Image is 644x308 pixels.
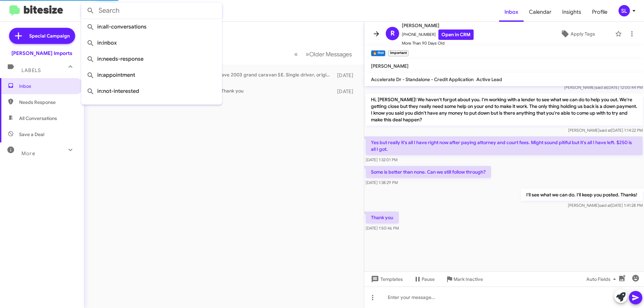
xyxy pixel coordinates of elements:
[302,47,356,61] button: Next
[564,85,643,90] span: [PERSON_NAME] [DATE] 12:00:44 PM
[453,273,483,285] span: Mark Inactive
[402,40,474,47] span: More Than 90 Days Old
[557,2,587,22] a: Insights
[371,76,474,82] span: Accelerate Dr - Standalone - Credit Application
[309,51,352,58] span: Older Messages
[521,189,643,201] p: I'll see what we can do. I'll keep you posted. Thanks!
[388,50,408,56] small: Important
[587,2,613,22] a: Profile
[586,273,619,285] span: Auto Fields
[334,72,359,79] div: [DATE]
[581,273,624,285] button: Auto Fields
[364,273,408,285] button: Templates
[408,273,440,285] button: Pause
[11,50,72,57] div: [PERSON_NAME] Imports
[294,50,298,58] span: «
[366,94,643,126] p: Hi, [PERSON_NAME]! We haven't forgot about you. I'm working with a lender to see what we can do t...
[87,51,217,67] span: in:needs-response
[87,83,217,99] span: in:not-interested
[571,28,595,40] span: Apply Tags
[366,136,643,155] p: Yes but really it's all I have right now after paying attorney and court fees. Might sound pitifu...
[87,35,217,51] span: in:inbox
[476,76,502,82] span: Active Lead
[19,83,76,89] span: Inbox
[290,47,302,61] button: Previous
[290,47,356,61] nav: Page navigation example
[499,2,524,22] a: Inbox
[87,19,217,35] span: in:all-conversations
[438,29,474,40] a: Open in CRM
[422,273,435,285] span: Pause
[366,211,399,224] p: Thank you
[366,180,398,185] span: [DATE] 1:38:29 PM
[599,128,611,133] span: said at
[402,29,474,40] span: [PHONE_NUMBER]
[21,150,35,157] span: More
[183,87,334,95] div: Thank you
[9,28,75,44] a: Special Campaign
[19,131,44,138] span: Save a Deal
[543,28,612,40] button: Apply Tags
[613,5,637,16] button: SL
[524,2,557,22] a: Calendar
[306,50,309,58] span: »
[370,273,403,285] span: Templates
[81,3,222,19] input: Search
[366,226,399,231] span: [DATE] 1:50:46 PM
[440,273,488,285] button: Mark Inactive
[366,166,491,178] p: Some is better than none. Can we still follow through?
[371,50,385,56] small: 🔥 Hot
[568,203,643,208] span: [PERSON_NAME] [DATE] 1:41:28 PM
[29,33,70,39] span: Special Campaign
[568,128,643,133] span: [PERSON_NAME] [DATE] 1:14:22 PM
[87,99,217,115] span: in:sold-verified
[334,88,359,95] div: [DATE]
[390,28,395,39] span: R
[19,99,76,106] span: Needs Response
[183,71,334,79] div: I have 2003 grand caravan SE. Single driver, original 96k miles
[366,157,397,162] span: [DATE] 1:32:01 PM
[21,67,41,73] span: Labels
[402,21,474,29] span: [PERSON_NAME]
[599,203,611,208] span: said at
[19,115,57,122] span: All Conversations
[87,67,217,83] span: in:appointment
[371,63,409,69] span: [PERSON_NAME]
[619,5,630,16] div: SL
[595,85,607,90] span: said at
